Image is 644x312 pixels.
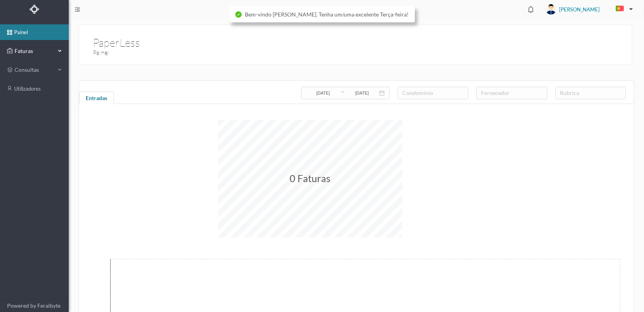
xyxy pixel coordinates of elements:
[609,3,636,15] button: PT
[306,89,341,97] input: Data inicial
[345,89,380,97] input: Data final
[402,89,460,97] div: condomínio
[235,11,242,18] i: icon: check-circle
[546,4,556,15] img: user_titan3.af2715ee.jpg
[15,66,54,74] span: consultas
[560,89,618,97] div: rubrica
[245,11,409,18] span: Bem-vindo [PERSON_NAME]. Tenha um/uma excelente Terça-feira!
[29,4,39,14] img: Logo
[75,7,80,12] i: icon: menu-fold
[79,91,114,107] div: Entradas
[93,34,140,37] h1: PaperLess
[290,172,331,184] span: 0 Faturas
[379,90,385,96] i: icon: calendar
[13,47,56,55] span: Faturas
[481,89,539,97] div: fornecedor
[93,48,360,58] h3: Painel
[526,4,536,15] i: icon: bell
